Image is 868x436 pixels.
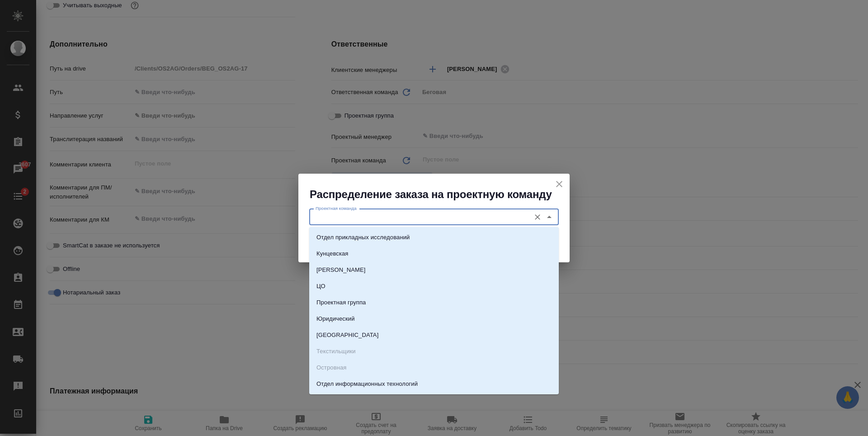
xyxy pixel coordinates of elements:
[316,249,349,258] p: Кунцевская
[316,233,410,242] p: Отдел прикладных исследований
[310,187,570,202] h2: Распределение заказа на проектную команду
[543,211,556,223] button: Close
[552,177,566,191] button: close
[316,282,325,291] p: ЦО
[316,331,378,340] p: [GEOGRAPHIC_DATA]
[316,298,366,307] p: Проектная группа
[316,379,418,389] p: Отдел информационных технологий
[531,211,544,223] button: Очистить
[316,314,355,323] p: Юридический
[316,265,366,275] p: [PERSON_NAME]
